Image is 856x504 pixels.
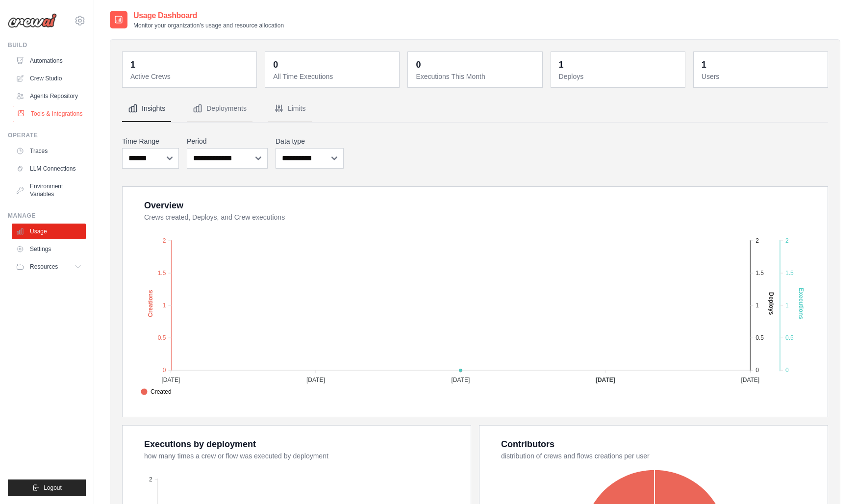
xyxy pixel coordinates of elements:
[12,88,86,104] a: Agents Repository
[785,302,789,309] tspan: 1
[273,58,278,72] div: 0
[122,96,828,122] nav: Tabs
[755,367,759,374] tspan: 0
[158,334,166,341] tspan: 0.5
[768,292,775,315] text: Deploys
[8,131,86,139] div: Operate
[147,290,154,317] text: Creations
[8,41,86,49] div: Build
[559,72,679,81] dt: Deploys
[133,22,284,29] p: Monitor your organization's usage and resource allocation
[416,58,421,72] div: 0
[130,72,251,81] dt: Active Crews
[8,13,57,28] img: Logo
[702,72,822,81] dt: Users
[755,302,759,309] tspan: 1
[785,334,794,341] tspan: 0.5
[144,451,459,461] dt: how many times a crew or flow was executed by deployment
[501,437,554,451] div: Contributors
[12,71,86,86] a: Crew Studio
[187,96,252,122] button: Deployments
[8,479,86,496] button: Logout
[501,451,816,461] dt: distribution of crews and flows creations per user
[755,237,759,244] tspan: 2
[12,161,86,176] a: LLM Connections
[12,259,86,275] button: Resources
[306,377,325,383] tspan: [DATE]
[596,377,615,383] tspan: [DATE]
[161,377,180,383] tspan: [DATE]
[122,136,179,146] label: Time Range
[785,237,789,244] tspan: 2
[163,237,166,244] tspan: 2
[133,10,284,22] h2: Usage Dashboard
[12,224,86,239] a: Usage
[12,178,86,202] a: Environment Variables
[741,377,759,383] tspan: [DATE]
[144,199,183,212] div: Overview
[163,302,166,309] tspan: 1
[785,367,789,374] tspan: 0
[12,143,86,159] a: Traces
[163,367,166,374] tspan: 0
[187,136,268,146] label: Period
[451,377,470,383] tspan: [DATE]
[144,437,256,451] div: Executions by deployment
[13,106,87,122] a: Tools & Integrations
[144,212,816,222] dt: Crews created, Deploys, and Crew executions
[44,484,62,492] span: Logout
[276,136,344,146] label: Data type
[8,212,86,220] div: Manage
[268,96,312,122] button: Limits
[12,53,86,69] a: Automations
[755,270,764,277] tspan: 1.5
[798,288,805,319] text: Executions
[559,58,564,72] div: 1
[273,72,393,81] dt: All Time Executions
[785,270,794,277] tspan: 1.5
[149,476,152,483] tspan: 2
[141,387,172,396] span: Created
[12,241,86,257] a: Settings
[158,270,166,277] tspan: 1.5
[30,263,58,271] span: Resources
[755,334,764,341] tspan: 0.5
[122,96,171,122] button: Insights
[702,58,706,72] div: 1
[130,58,135,72] div: 1
[416,72,536,81] dt: Executions This Month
